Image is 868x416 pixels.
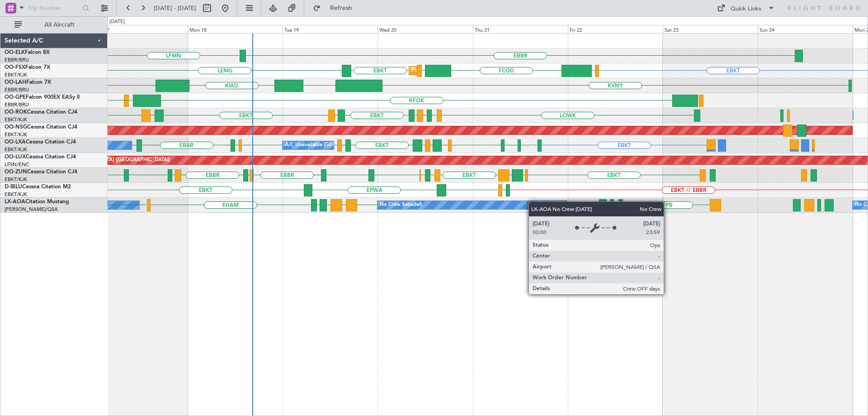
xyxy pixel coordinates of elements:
[712,1,779,15] button: Quick Links
[5,116,27,123] a: EBKT/KJK
[5,80,51,85] a: OO-LAHFalcon 7X
[5,110,27,115] span: OO-ROK
[380,198,422,212] div: No Crew Sabadell
[411,64,517,77] div: Planned Maint Kortrijk-[GEOGRAPHIC_DATA]
[5,169,27,175] span: OO-ZUN
[28,1,80,15] input: Trip Number
[24,22,95,28] span: All Aircraft
[5,65,25,70] span: OO-FSX
[5,131,27,138] a: EBKT/KJK
[568,25,663,33] div: Fri 22
[5,110,77,115] a: OO-ROKCessna Citation CJ4
[309,1,363,15] button: Refresh
[5,124,27,130] span: OO-NSG
[5,154,76,160] a: OO-LUXCessna Citation CJ4
[5,50,25,55] span: OO-ELK
[5,139,76,145] a: OO-LXACessna Citation CJ4
[377,25,472,33] div: Wed 20
[5,57,29,63] a: EBBR/BRU
[5,50,50,55] a: OO-ELKFalcon 8X
[5,206,58,213] a: [PERSON_NAME]/QSA
[5,101,29,108] a: EBBR/BRU
[5,199,69,205] a: LX-AOACitation Mustang
[473,25,568,33] div: Thu 21
[283,25,377,33] div: Tue 19
[109,18,125,26] div: [DATE]
[663,25,758,33] div: Sat 23
[5,199,25,205] span: LX-AOA
[5,176,27,183] a: EBKT/KJK
[758,25,853,33] div: Sun 24
[5,146,27,153] a: EBKT/KJK
[5,95,26,100] span: OO-GPE
[5,169,77,175] a: OO-ZUNCessna Citation CJ4
[5,154,26,160] span: OO-LUX
[731,5,761,14] div: Quick Links
[5,139,26,145] span: OO-LXA
[10,18,98,32] button: All Aircraft
[5,95,80,100] a: OO-GPEFalcon 900EX EASy II
[5,184,71,190] a: D-IBLUCessna Citation M2
[154,4,196,12] span: [DATE] - [DATE]
[5,72,27,78] a: EBKT/KJK
[5,184,22,190] span: D-IBLU
[5,65,50,70] a: OO-FSXFalcon 7X
[188,25,283,33] div: Mon 18
[285,139,453,152] div: A/C Unavailable [GEOGRAPHIC_DATA] ([GEOGRAPHIC_DATA] National)
[5,191,27,198] a: EBKT/KJK
[322,5,360,11] span: Refresh
[5,80,26,85] span: OO-LAH
[93,25,188,33] div: Sun 17
[5,86,29,93] a: EBBR/BRU
[5,124,77,130] a: OO-NSGCessna Citation CJ4
[5,161,29,168] a: LFSN/ENC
